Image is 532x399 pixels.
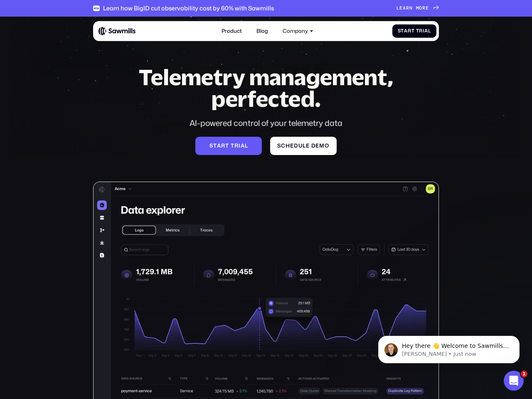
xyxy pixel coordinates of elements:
span: u [298,143,303,149]
h1: Telemetry management, perfected. [125,66,407,110]
span: t [411,28,415,34]
span: e [426,5,429,11]
span: o [325,143,329,149]
span: e [399,5,403,11]
span: e [315,143,319,149]
span: r [406,5,409,11]
span: l [428,28,431,34]
span: r [419,28,423,34]
span: S [209,143,213,149]
span: r [234,143,239,149]
span: o [419,5,422,11]
span: c [281,143,286,149]
a: Blog [252,24,272,38]
span: 1 [521,371,527,377]
span: l [303,143,306,149]
span: l [245,143,248,149]
span: m [416,5,419,11]
a: Learnmore [397,5,439,11]
span: r [221,143,225,149]
span: m [319,143,325,149]
span: i [423,28,424,34]
span: a [241,143,245,149]
span: L [397,5,400,11]
span: d [294,143,298,149]
span: S [277,143,281,149]
span: h [286,143,290,149]
span: r [408,28,411,34]
a: StartTrial [392,24,436,38]
span: T [416,28,419,34]
span: t [225,143,229,149]
span: t [213,143,217,149]
span: a [424,28,428,34]
div: Company [283,28,308,34]
span: t [401,28,404,34]
span: n [409,5,413,11]
span: a [217,143,221,149]
span: a [403,5,406,11]
span: r [422,5,426,11]
div: AI-powered control of your telemetry data [125,118,407,129]
div: Learn how BigID cut observability cost by 60% with Sawmills [103,5,274,12]
a: Starttrial [195,137,262,155]
a: Scheduledemo [270,137,337,155]
span: e [306,143,310,149]
span: i [239,143,241,149]
iframe: Intercom live chat [504,371,524,391]
span: e [290,143,294,149]
span: a [404,28,408,34]
span: t [231,143,234,149]
div: Company [279,24,318,38]
span: d [311,143,316,149]
a: Product [217,24,246,38]
span: S [398,28,401,34]
iframe: Intercom notifications message [366,318,532,377]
